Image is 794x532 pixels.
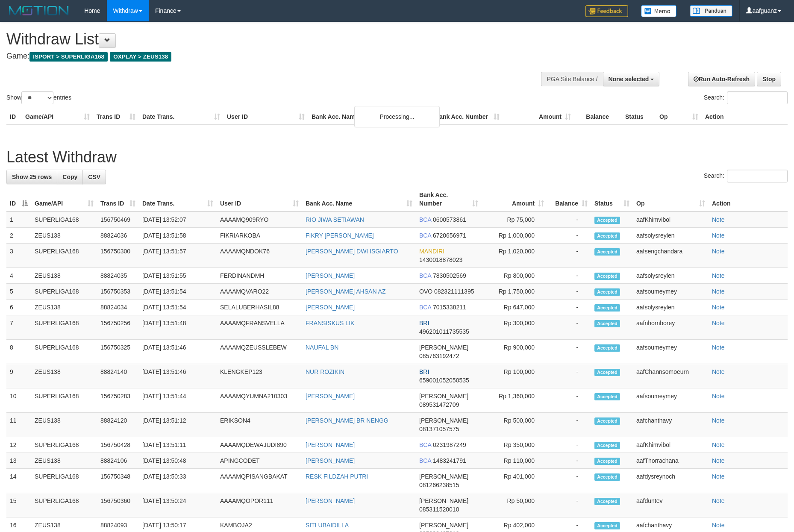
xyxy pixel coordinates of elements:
[217,315,302,340] td: AAAAMQFRANSVELLA
[139,244,217,268] td: [DATE] 13:51:57
[306,248,398,255] a: [PERSON_NAME] DWI ISGIARTO
[594,473,620,481] span: Accepted
[547,268,591,284] td: -
[12,173,52,180] span: Show 25 rows
[482,340,547,364] td: Rp 900,000
[6,4,71,17] img: MOTION_logo.png
[217,268,302,284] td: FERDINANDMH
[82,170,106,184] a: CSV
[306,216,364,223] a: RIO JIWA SETIAWAN
[547,228,591,244] td: -
[547,453,591,469] td: -
[633,284,709,300] td: aafsoumeymey
[217,364,302,388] td: KLENGKEP123
[6,437,31,453] td: 12
[6,244,31,268] td: 3
[57,170,83,184] a: Copy
[482,315,547,340] td: Rp 300,000
[594,273,620,280] span: Accepted
[419,522,468,529] span: [PERSON_NAME]
[482,228,547,244] td: Rp 1,000,000
[633,437,709,453] td: aafKhimvibol
[419,248,444,255] span: MANDIRI
[97,268,139,284] td: 88824035
[712,248,725,255] a: Note
[547,300,591,315] td: -
[609,76,649,82] span: None selected
[594,320,620,327] span: Accepted
[97,300,139,315] td: 88824034
[88,173,100,180] span: CSV
[712,232,725,239] a: Note
[31,493,97,517] td: SUPERLIGA168
[419,497,468,504] span: [PERSON_NAME]
[217,187,302,212] th: User ID: activate to sort column ascending
[482,453,547,469] td: Rp 110,000
[6,300,31,315] td: 6
[139,340,217,364] td: [DATE] 13:51:46
[139,109,223,125] th: Date Trans.
[306,417,388,424] a: [PERSON_NAME] BR NENGG
[31,284,97,300] td: SUPERLIGA168
[433,441,466,448] span: Copy 0231987249 to clipboard
[139,453,217,469] td: [DATE] 13:50:48
[712,497,725,504] a: Note
[419,304,431,311] span: BCA
[419,393,468,400] span: [PERSON_NAME]
[547,364,591,388] td: -
[306,497,355,504] a: [PERSON_NAME]
[97,228,139,244] td: 88824036
[22,109,93,125] th: Game/API
[217,300,302,315] td: SELALUBERHASIL88
[6,52,521,61] h4: Game:
[6,469,31,493] td: 14
[656,109,702,125] th: Op
[594,498,620,505] span: Accepted
[419,473,468,480] span: [PERSON_NAME]
[594,344,620,352] span: Accepted
[434,288,474,295] span: Copy 082321111395 to clipboard
[419,320,429,326] span: BRI
[6,340,31,364] td: 8
[306,441,355,448] a: [PERSON_NAME]
[97,212,139,228] td: 156750469
[594,217,620,224] span: Accepted
[419,368,429,375] span: BRI
[6,364,31,388] td: 9
[306,457,355,464] a: [PERSON_NAME]
[594,232,620,240] span: Accepted
[31,244,97,268] td: SUPERLIGA168
[547,340,591,364] td: -
[433,272,466,279] span: Copy 7830502569 to clipboard
[306,522,349,529] a: SITI UBAIDILLA
[6,149,788,166] h1: Latest Withdraw
[419,216,431,223] span: BCA
[688,72,755,86] a: Run Auto-Refresh
[503,109,574,125] th: Amount
[416,187,482,212] th: Bank Acc. Number: activate to sort column ascending
[709,187,788,212] th: Action
[6,284,31,300] td: 5
[97,413,139,437] td: 88824120
[574,109,622,125] th: Balance
[547,493,591,517] td: -
[217,212,302,228] td: AAAAMQ909RYO
[97,315,139,340] td: 156750256
[419,377,469,384] span: Copy 659001052050535 to clipboard
[482,469,547,493] td: Rp 401,000
[419,426,459,432] span: Copy 081371057575 to clipboard
[482,187,547,212] th: Amount: activate to sort column ascending
[482,244,547,268] td: Rp 1,020,000
[419,457,431,464] span: BCA
[306,368,344,375] a: NUR ROZIKIN
[139,413,217,437] td: [DATE] 13:51:12
[482,268,547,284] td: Rp 800,000
[727,91,788,104] input: Search:
[419,353,459,359] span: Copy 085763192472 to clipboard
[633,244,709,268] td: aafsengchandara
[433,457,466,464] span: Copy 1483241791 to clipboard
[97,388,139,413] td: 156750283
[419,344,468,351] span: [PERSON_NAME]
[432,109,503,125] th: Bank Acc. Number
[217,284,302,300] td: AAAAMQVARO22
